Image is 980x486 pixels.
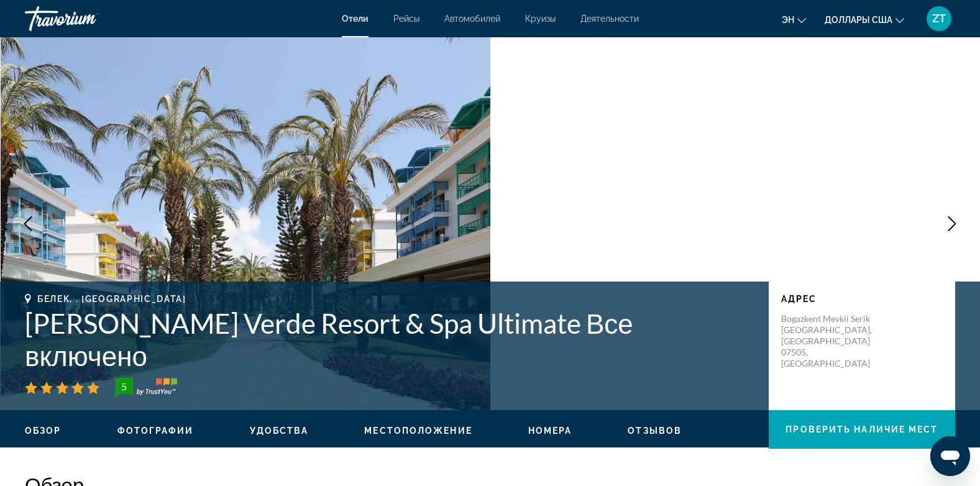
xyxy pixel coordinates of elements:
button: Обзор [25,425,62,436]
span: Удобства [250,426,309,436]
p: Bogazkent Mevkii Serik [GEOGRAPHIC_DATA], [GEOGRAPHIC_DATA] 07505, [GEOGRAPHIC_DATA] [781,313,881,369]
a: Деятельности [580,14,639,24]
button: Отзывов [628,425,682,436]
div: 5 [111,379,136,394]
a: Автомобилей [444,14,500,24]
iframe: Кнопка запуска окна обмена сообщениями [930,436,970,476]
span: Обзор [25,426,62,436]
button: Местоположение [364,425,472,436]
button: Удобства [250,425,309,436]
button: Изменение языка [782,11,806,29]
button: Предыдущее изображение [12,208,44,239]
a: Рейсы [393,14,419,24]
button: Пользовательское меню [923,6,955,32]
a: Отели [342,14,369,24]
p: Адрес [781,294,943,304]
a: Круизы [525,14,556,24]
span: эн [782,15,794,25]
span: Отзывов [628,426,682,436]
span: Белек, , [GEOGRAPHIC_DATA] [37,294,186,304]
img: trustyou-badge-hor.svg [115,378,177,398]
button: Проверить Наличие мест [769,410,955,449]
button: Номера [528,425,572,436]
span: ZT [932,12,946,25]
h1: [PERSON_NAME] Verde Resort & Spa Ultimate Все включено [25,307,756,372]
span: Местоположение [364,426,472,436]
button: Изменить валюту [825,11,904,29]
a: Травориум [25,2,149,35]
span: Фотографии [117,426,194,436]
button: Фотографии [117,425,194,436]
span: Доллары США [825,15,892,25]
span: Проверить Наличие мест [785,424,938,434]
button: Следующее изображение [936,208,968,239]
span: Номера [528,426,572,436]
